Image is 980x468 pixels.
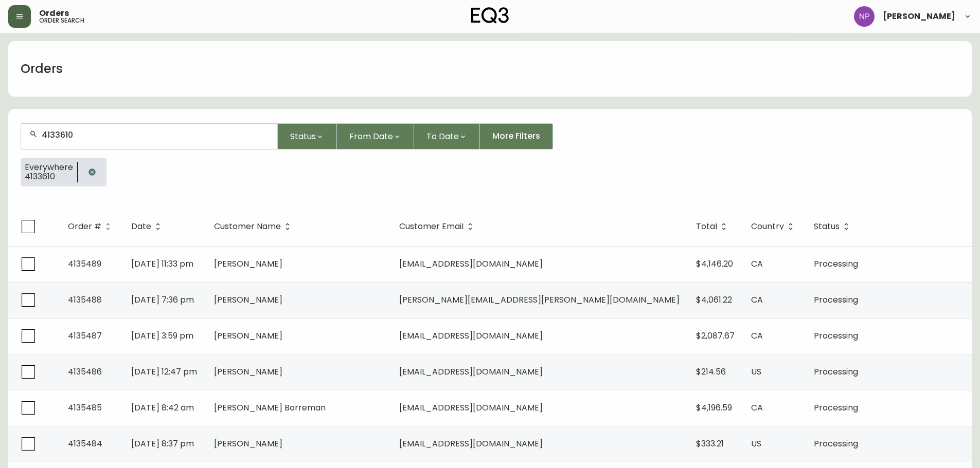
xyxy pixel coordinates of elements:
span: Customer Email [399,223,464,230]
span: Processing [814,402,858,414]
span: [PERSON_NAME] [214,438,282,450]
button: From Date [337,123,414,149]
span: [PERSON_NAME] [214,258,282,270]
span: 4135487 [68,330,102,342]
span: Processing [814,366,858,378]
span: [PERSON_NAME] [214,294,282,306]
span: Order # [68,223,101,230]
span: Total [696,222,730,231]
span: [DATE] 7:36 pm [131,294,194,306]
span: Processing [814,294,858,306]
span: Everywhere [25,163,73,172]
span: Processing [814,258,858,270]
span: CA [751,330,763,342]
img: 50f1e64a3f95c89b5c5247455825f96f [854,6,875,27]
input: Search [42,130,269,140]
h1: Orders [21,60,63,78]
img: logo [471,7,509,24]
span: US [751,366,761,378]
span: $4,061.22 [696,294,732,306]
span: [DATE] 11:33 pm [131,258,193,270]
span: Country [751,222,797,231]
button: To Date [414,123,480,149]
span: Status [290,130,316,143]
span: [EMAIL_ADDRESS][DOMAIN_NAME] [399,366,543,378]
span: US [751,438,761,450]
span: To Date [426,130,459,143]
span: [PERSON_NAME] [883,12,955,21]
span: 4133610 [25,172,73,181]
span: $214.56 [696,366,726,378]
span: Total [696,223,717,230]
span: $2,087.67 [696,330,735,342]
span: From Date [349,130,393,143]
span: Processing [814,330,858,342]
span: 4135489 [68,258,101,270]
span: Status [814,223,840,230]
button: Status [278,123,337,149]
span: [EMAIL_ADDRESS][DOMAIN_NAME] [399,330,543,342]
span: Orders [39,9,69,17]
span: [PERSON_NAME][EMAIL_ADDRESS][PERSON_NAME][DOMAIN_NAME] [399,294,680,306]
span: [DATE] 8:37 pm [131,438,194,450]
span: [DATE] 3:59 pm [131,330,193,342]
span: CA [751,402,763,414]
span: Country [751,223,784,230]
span: Date [131,222,165,231]
span: $333.21 [696,438,724,450]
span: 4135486 [68,366,102,378]
span: More Filters [492,130,540,142]
span: Customer Email [399,222,477,231]
span: $4,146.20 [696,258,733,270]
span: 4135488 [68,294,102,306]
span: 4135485 [68,402,102,414]
span: CA [751,258,763,270]
span: [EMAIL_ADDRESS][DOMAIN_NAME] [399,438,543,450]
span: Customer Name [214,222,294,231]
span: [EMAIL_ADDRESS][DOMAIN_NAME] [399,402,543,414]
span: 4135484 [68,438,102,450]
span: [DATE] 12:47 pm [131,366,197,378]
span: Order # [68,222,115,231]
h5: order search [39,17,84,24]
span: Processing [814,438,858,450]
span: [PERSON_NAME] [214,366,282,378]
span: CA [751,294,763,306]
span: Date [131,223,151,230]
span: [DATE] 8:42 am [131,402,194,414]
span: Customer Name [214,223,281,230]
span: [PERSON_NAME] Borreman [214,402,326,414]
span: $4,196.59 [696,402,732,414]
span: Status [814,222,853,231]
button: More Filters [480,123,553,149]
span: [EMAIL_ADDRESS][DOMAIN_NAME] [399,258,543,270]
span: [PERSON_NAME] [214,330,282,342]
